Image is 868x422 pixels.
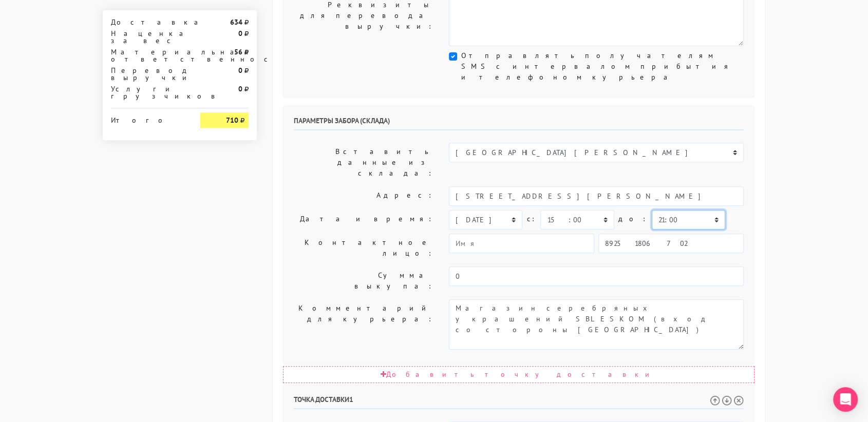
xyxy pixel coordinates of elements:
div: Материальная ответственность [103,48,193,63]
label: Сумма выкупа: [286,266,441,295]
strong: 634 [230,17,242,27]
div: Услуги грузчиков [103,85,193,100]
div: Доставка [103,18,193,26]
input: Телефон [598,234,744,253]
div: Наценка за вес [103,30,193,44]
label: Вставить данные из склада: [286,143,441,182]
strong: 56 [234,47,242,56]
div: Итого [111,112,185,124]
label: Отправлять получателям SMS с интервалом прибытия и телефоном курьера [461,50,744,83]
label: Контактное лицо: [286,234,441,262]
div: Перевод выручки [103,67,193,81]
strong: 0 [238,29,242,38]
h6: Точка доставки [294,395,744,409]
strong: 0 [238,66,242,75]
label: Дата и время: [286,210,441,229]
input: Имя [449,234,594,253]
label: c: [526,210,536,228]
span: 1 [349,395,353,404]
label: до: [618,210,648,228]
label: Комментарий для курьера: [286,299,441,350]
strong: 0 [238,84,242,93]
strong: 710 [226,116,238,125]
div: Добавить точку доставки [283,366,754,383]
h6: Параметры забора (склада) [294,117,744,130]
div: Open Intercom Messenger [833,387,858,412]
label: Адрес: [286,186,441,206]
